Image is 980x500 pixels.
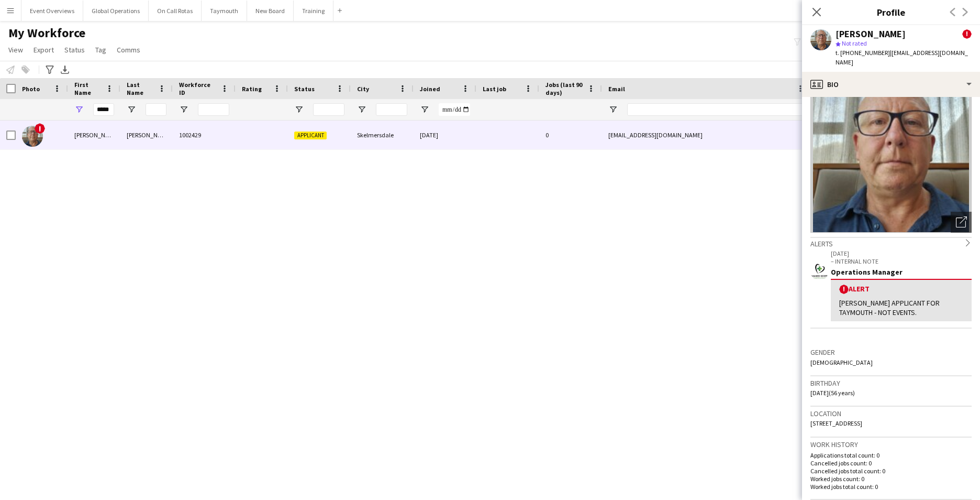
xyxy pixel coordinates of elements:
span: ! [35,123,45,134]
span: [STREET_ADDRESS] [810,419,862,427]
h3: Gender [810,347,972,357]
a: Status [60,43,89,57]
span: Not rated [842,39,867,47]
div: Alerts [810,237,972,248]
button: Open Filter Menu [294,105,304,114]
button: Global Operations [83,1,149,21]
span: View [8,45,23,55]
span: Tag [95,45,106,55]
button: Open Filter Menu [608,105,618,114]
div: [PERSON_NAME] [836,29,906,39]
span: Rating [242,85,262,93]
span: Workforce ID [179,81,217,96]
span: My Workforce [8,25,85,41]
div: Alert [839,284,963,294]
app-action-btn: Export XLSX [59,63,71,76]
input: Status Filter Input [313,103,344,116]
span: Applicant [294,132,327,139]
h3: Location [810,409,972,418]
button: Open Filter Menu [74,105,84,114]
div: [DATE] [414,121,476,149]
div: 1002429 [173,121,236,149]
span: Photo [22,85,40,93]
h3: Profile [802,5,980,19]
a: View [4,43,27,57]
p: Worked jobs total count: 0 [810,483,972,491]
input: Joined Filter Input [439,103,470,116]
span: Export [34,45,54,55]
div: Operations Manager [831,267,972,277]
input: Last Name Filter Input [146,103,166,116]
div: [PERSON_NAME] [68,121,120,149]
span: Last Name [127,81,154,96]
p: Cancelled jobs count: 0 [810,459,972,467]
span: Jobs (last 90 days) [545,81,583,96]
a: Tag [91,43,110,57]
h3: Birthday [810,378,972,388]
div: 0 [539,121,602,149]
p: Applications total count: 0 [810,451,972,459]
input: Email Filter Input [627,103,805,116]
p: – INTERNAL NOTE [831,257,972,265]
span: City [357,85,369,93]
span: Status [64,45,85,55]
h3: Work history [810,440,972,449]
div: [EMAIL_ADDRESS][DOMAIN_NAME] [602,121,811,149]
button: Open Filter Menu [357,105,366,114]
span: ! [839,285,849,294]
span: | [EMAIL_ADDRESS][DOMAIN_NAME] [836,49,968,66]
span: Joined [420,85,440,93]
span: t. [PHONE_NUMBER] [836,49,890,57]
button: Training [294,1,333,21]
input: First Name Filter Input [93,103,114,116]
span: [DEMOGRAPHIC_DATA] [810,358,873,366]
app-action-btn: Advanced filters [43,63,56,76]
span: First Name [74,81,102,96]
input: Workforce ID Filter Input [198,103,229,116]
img: Crew avatar or photo [810,75,972,233]
button: Taymouth [202,1,247,21]
input: City Filter Input [376,103,407,116]
a: Export [29,43,58,57]
p: Worked jobs count: 0 [810,475,972,483]
div: Bio [802,72,980,97]
div: [PERSON_NAME] [120,121,173,149]
span: ! [962,29,972,39]
button: On Call Rotas [149,1,202,21]
button: Open Filter Menu [179,105,188,114]
div: Open photos pop-in [951,212,972,233]
img: Simon Byrne [22,126,43,147]
button: New Board [247,1,294,21]
p: Cancelled jobs total count: 0 [810,467,972,475]
button: Open Filter Menu [127,105,136,114]
span: Comms [117,45,140,55]
div: [PERSON_NAME] APPLICANT FOR TAYMOUTH - NOT EVENTS. [839,298,963,317]
a: Comms [113,43,144,57]
button: Open Filter Menu [420,105,429,114]
span: Email [608,85,625,93]
p: [DATE] [831,249,972,257]
span: Last job [483,85,506,93]
span: [DATE] (56 years) [810,389,855,397]
span: Status [294,85,315,93]
button: Event Overviews [21,1,83,21]
div: Skelmersdale [351,121,414,149]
